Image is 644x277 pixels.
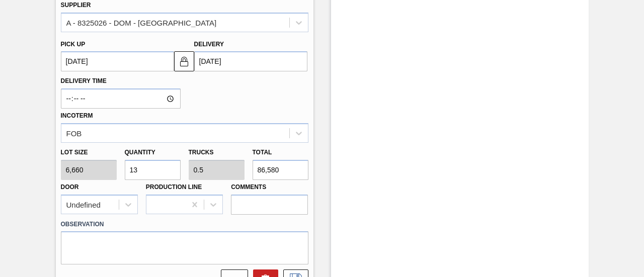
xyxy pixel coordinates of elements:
div: FOB [66,129,82,137]
label: Lot size [61,145,117,160]
img: locked [178,55,190,67]
input: mm/dd/yyyy [61,51,174,71]
label: Production Line [146,183,202,191]
label: Supplier [61,2,91,9]
label: Delivery Time [61,74,181,88]
button: locked [174,51,194,71]
label: Delivery [194,41,224,48]
label: Quantity [125,149,155,156]
label: Total [253,149,272,156]
label: Trucks [189,149,214,156]
label: Incoterm [61,112,93,119]
label: Observation [61,217,308,232]
div: A - 8325026 - DOM - [GEOGRAPHIC_DATA] [66,18,217,27]
input: mm/dd/yyyy [194,51,307,71]
div: Undefined [66,200,101,209]
label: Pick up [61,41,86,48]
label: Comments [231,180,308,195]
label: Door [61,183,79,191]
